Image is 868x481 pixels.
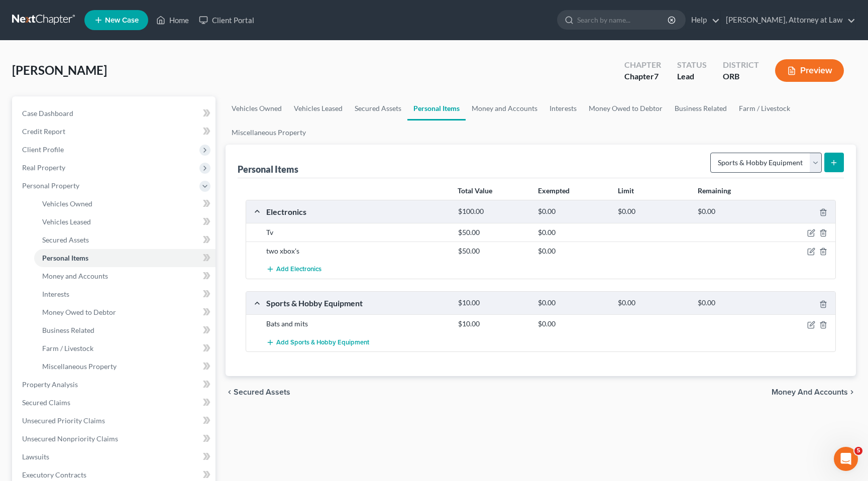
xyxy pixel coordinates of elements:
[775,59,844,82] button: Preview
[22,434,118,443] span: Unsecured Nonpriority Claims
[533,319,613,329] div: $0.00
[22,398,70,407] span: Secured Claims
[533,298,613,308] div: $0.00
[613,207,693,216] div: $0.00
[654,71,659,81] span: 7
[533,246,613,256] div: $0.00
[105,17,139,24] span: New Case
[721,11,855,29] a: [PERSON_NAME], Attorney at Law
[234,388,290,396] span: Secured Assets
[453,298,533,308] div: $10.00
[677,59,707,71] div: Status
[288,96,349,121] a: Vehicles Leased
[538,186,570,195] strong: Exempted
[34,303,215,321] a: Money Owed to Debtor
[261,246,453,256] div: two xbox's
[42,199,92,208] span: Vehicles Owned
[42,272,108,280] span: Money and Accounts
[194,11,259,29] a: Client Portal
[22,380,78,389] span: Property Analysis
[733,96,796,121] a: Farm / Livestock
[14,430,215,448] a: Unsecured Nonpriority Claims
[42,235,89,244] span: Secured Assets
[34,249,215,267] a: Personal Items
[577,11,669,29] input: Search by name...
[34,195,215,213] a: Vehicles Owned
[533,227,613,237] div: $0.00
[22,109,73,117] span: Case Dashboard
[42,326,94,334] span: Business Related
[22,145,64,154] span: Client Profile
[34,339,215,357] a: Farm / Livestock
[238,163,298,175] div: Personal Items
[613,298,693,308] div: $0.00
[42,344,93,352] span: Farm / Livestock
[266,260,321,279] button: Add Electronics
[226,388,234,396] i: chevron_left
[349,96,407,121] a: Secured Assets
[34,267,215,285] a: Money and Accounts
[458,186,492,195] strong: Total Value
[151,11,194,29] a: Home
[42,290,69,298] span: Interests
[14,394,215,412] a: Secured Claims
[677,71,707,82] div: Lead
[544,96,583,121] a: Interests
[772,388,848,396] span: Money and Accounts
[848,388,856,396] i: chevron_right
[42,362,117,371] span: Miscellaneous Property
[698,186,731,195] strong: Remaining
[22,163,65,172] span: Real Property
[226,96,288,121] a: Vehicles Owned
[42,217,91,226] span: Vehicles Leased
[276,338,369,346] span: Add Sports & Hobby Equipment
[34,231,215,249] a: Secured Assets
[583,96,669,121] a: Money Owed to Debtor
[686,11,720,29] a: Help
[723,59,759,71] div: District
[834,447,858,471] iframe: Intercom live chat
[618,186,634,195] strong: Limit
[14,376,215,394] a: Property Analysis
[34,285,215,303] a: Interests
[693,207,773,216] div: $0.00
[407,96,466,121] a: Personal Items
[34,321,215,339] a: Business Related
[624,71,661,82] div: Chapter
[22,416,105,425] span: Unsecured Priority Claims
[226,121,312,145] a: Miscellaneous Property
[261,298,453,308] div: Sports & Hobby Equipment
[453,246,533,256] div: $50.00
[261,227,453,237] div: Tv
[226,388,290,396] button: chevron_left Secured Assets
[34,213,215,231] a: Vehicles Leased
[266,333,369,351] button: Add Sports & Hobby Equipment
[14,448,215,466] a: Lawsuits
[261,319,453,329] div: Bats and mits
[12,63,107,77] span: [PERSON_NAME]
[14,412,215,430] a: Unsecured Priority Claims
[453,227,533,237] div: $50.00
[14,104,215,123] a: Case Dashboard
[22,470,86,479] span: Executory Contracts
[466,96,544,121] a: Money and Accounts
[669,96,733,121] a: Business Related
[453,207,533,216] div: $100.00
[42,308,116,316] span: Money Owed to Debtor
[22,181,79,190] span: Personal Property
[533,207,613,216] div: $0.00
[261,206,453,217] div: Electronics
[42,254,88,262] span: Personal Items
[772,388,856,396] button: Money and Accounts chevron_right
[34,357,215,376] a: Miscellaneous Property
[276,266,321,274] span: Add Electronics
[624,59,661,71] div: Chapter
[854,447,862,455] span: 5
[22,127,65,136] span: Credit Report
[14,123,215,141] a: Credit Report
[723,71,759,82] div: ORB
[22,452,49,461] span: Lawsuits
[693,298,773,308] div: $0.00
[453,319,533,329] div: $10.00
